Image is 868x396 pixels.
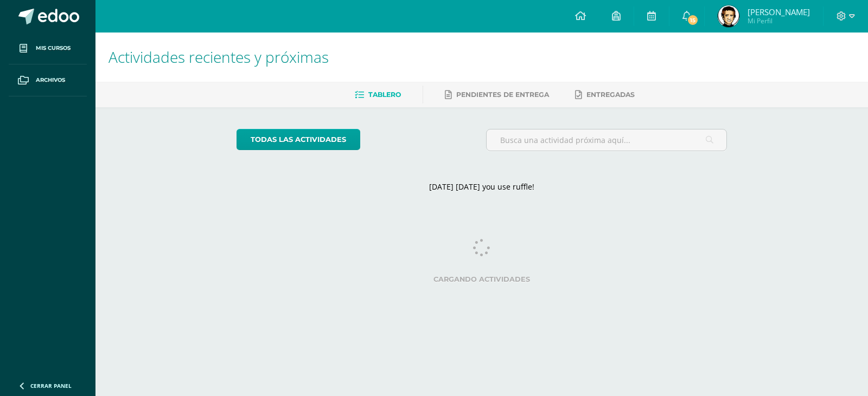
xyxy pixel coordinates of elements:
input: Busca una actividad próxima aquí... [487,129,727,151]
a: Entregadas [575,86,635,103]
span: Entregadas [586,90,635,99]
span: [PERSON_NAME] [748,7,810,17]
label: Cargando actividades [237,275,727,283]
a: Pendientes de entrega [445,86,549,103]
a: Tablero [355,86,401,103]
span: Mis cursos [36,44,71,53]
span: Pendientes de entrega [456,90,549,99]
span: Tablero [368,90,401,99]
span: Cerrar panel [30,382,72,389]
a: todas las Actividades [237,129,360,150]
a: Mis cursos [9,33,87,64]
span: Archivos [36,76,65,85]
span: Mi Perfil [748,16,810,25]
span: 15 [687,14,699,26]
img: 5a7259e555066f43de224bfb23f02520.png [718,5,739,27]
a: Archivos [9,64,87,96]
span: Actividades recientes y próximas [108,47,329,67]
div: [DATE] [DATE] you use ruffle! [95,181,868,192]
